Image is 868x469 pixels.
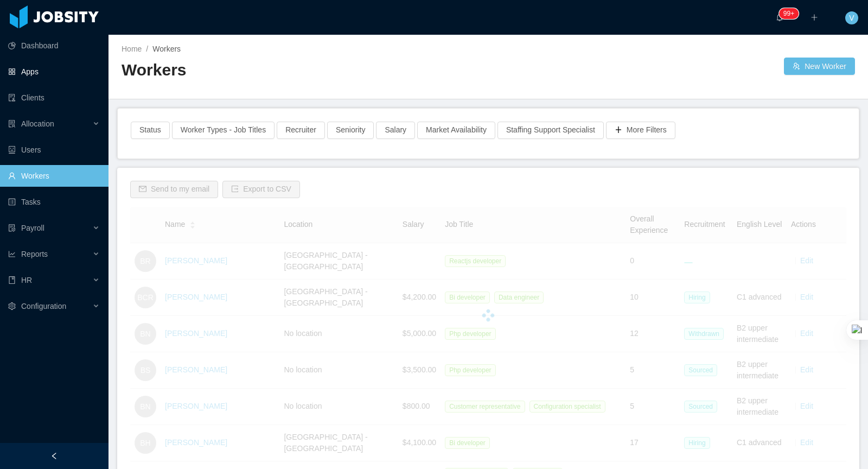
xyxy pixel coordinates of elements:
[8,87,100,109] a: icon: auditClients
[417,122,495,139] button: Market Availability
[497,122,604,139] button: Staffing Support Specialist
[8,224,16,232] i: icon: file-protect
[8,302,16,310] i: icon: setting
[21,119,54,128] span: Allocation
[8,250,16,258] i: icon: line-chart
[21,276,32,284] span: HR
[21,302,66,310] span: Configuration
[131,122,170,139] button: Status
[8,35,100,56] a: icon: pie-chartDashboard
[8,165,100,187] a: icon: userWorkers
[8,276,16,284] i: icon: book
[8,191,100,213] a: icon: profileTasks
[327,122,374,139] button: Seniority
[606,122,675,139] button: icon: plusMore Filters
[784,58,855,75] button: icon: usergroup-addNew Worker
[152,45,181,53] span: Workers
[376,122,415,139] button: Salary
[21,250,48,258] span: Reports
[8,139,100,161] a: icon: robotUsers
[277,122,325,139] button: Recruiter
[21,224,44,232] span: Payroll
[8,61,100,83] a: icon: appstoreApps
[172,122,275,139] button: Worker Types - Job Titles
[122,45,142,53] a: Home
[8,120,16,128] i: icon: solution
[776,14,783,21] i: icon: bell
[146,45,148,53] span: /
[779,8,799,19] sup: 910
[810,14,818,21] i: icon: plus
[122,59,488,81] h2: Workers
[849,11,854,24] span: V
